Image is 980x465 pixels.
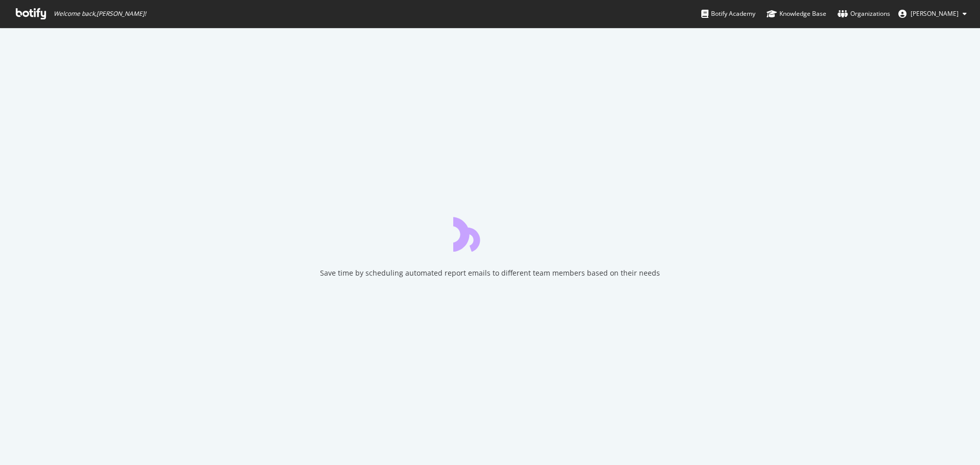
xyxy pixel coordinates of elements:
[767,9,826,19] div: Knowledge Base
[911,9,959,18] span: Jordan Bradley
[701,9,755,19] div: Botify Academy
[54,10,146,18] span: Welcome back, [PERSON_NAME] !
[320,268,660,278] div: Save time by scheduling automated report emails to different team members based on their needs
[453,215,527,252] div: animation
[890,6,975,22] button: [PERSON_NAME]
[838,9,890,19] div: Organizations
